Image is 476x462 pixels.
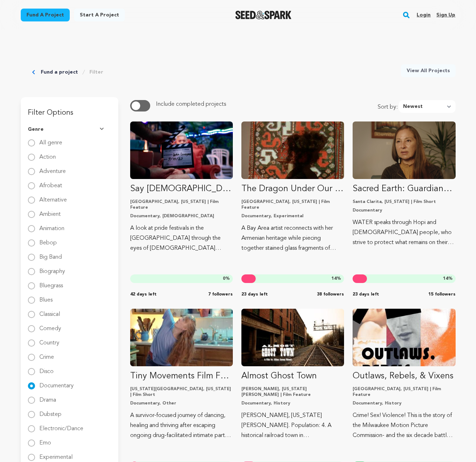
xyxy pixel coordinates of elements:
[39,277,63,289] label: Bluegrass
[417,9,431,21] a: Login
[241,199,344,210] p: [GEOGRAPHIC_DATA], [US_STATE] | Film Feature
[39,234,57,246] label: Bebop
[130,371,233,382] p: Tiny Movements Film Festival Tour
[443,277,448,281] span: 14
[156,101,226,107] span: Include completed projects
[353,309,455,441] a: Fund Outlaws, Rebels, &amp; Vixens
[332,276,341,282] span: %
[241,401,344,406] p: Documentary, History
[28,120,111,139] button: Genre
[241,183,344,195] p: The Dragon Under Our Feet
[130,199,233,210] p: [GEOGRAPHIC_DATA], [US_STATE] | Film Feature
[39,306,60,317] label: Classical
[353,386,455,398] p: [GEOGRAPHIC_DATA], [US_STATE] | Film Feature
[241,292,268,297] span: 23 days left
[241,371,344,382] p: Almost Ghost Town
[436,9,455,21] a: Sign up
[241,309,344,441] a: Fund Almost Ghost Town
[130,401,233,406] p: Documentary, Other
[39,263,65,274] label: Biography
[41,69,78,76] a: Fund a project
[353,183,455,195] p: Sacred Earth: Guardians of Water
[39,149,56,160] label: Action
[241,411,344,441] p: [PERSON_NAME], [US_STATE][PERSON_NAME]. Population: 4. A historical railroad town in [GEOGRAPHIC_...
[130,309,233,441] a: Fund Tiny Movements Film Festival Tour
[130,121,233,253] a: Fund Say Gay: The Faces of Pride
[353,218,455,248] p: WATER speaks through Hopi and [DEMOGRAPHIC_DATA] people, who strive to protect what remains on th...
[89,69,103,76] a: Filter
[39,192,67,203] label: Alternative
[100,128,105,131] img: Seed&Spark Arrow Down Icon
[39,292,53,303] label: Blues
[241,223,344,253] p: A Bay Area artist reconnects with her Armenian heritage while piecing together stained glass frag...
[241,121,344,253] a: Fund The Dragon Under Our Feet
[235,11,291,19] a: Seed&Spark Homepage
[130,411,233,441] p: A survivor-focused journey of dancing, healing and thriving after escaping ongoing drug-facilitat...
[130,213,233,219] p: Documentary, [DEMOGRAPHIC_DATA]
[39,320,61,332] label: Comedy
[332,277,337,281] span: 14
[39,434,51,446] label: Emo
[353,411,455,441] p: Crime! Sex! Violence! This is the story of the Milwaukee Motion Picture Commission- and the six d...
[378,103,399,113] span: Sort by:
[39,449,73,460] label: Experimental
[39,363,54,374] label: Disco
[235,11,291,19] img: Seed&Spark Logo Dark Mode
[39,177,62,189] label: Afrobeat
[39,134,62,146] label: All genre
[353,371,455,382] p: Outlaws, Rebels, & Vixens
[401,64,456,77] a: View All Projects
[223,277,225,281] span: 0
[39,206,61,217] label: Ambient
[32,64,103,80] div: Breadcrumb
[39,392,56,403] label: Drama
[353,292,379,297] span: 23 days left
[74,9,125,21] a: Start a project
[39,249,62,260] label: Big Band
[130,292,157,297] span: 42 days left
[39,420,83,432] label: Electronic/Dance
[39,406,62,417] label: Dubstep
[241,213,344,219] p: Documentary, Experimental
[353,401,455,406] p: Documentary, History
[130,223,233,253] p: A look at pride festivals in the [GEOGRAPHIC_DATA] through the eyes of [DEMOGRAPHIC_DATA] recordi...
[21,97,118,120] h3: Filter Options
[39,220,64,232] label: Animation
[208,292,233,297] span: 7 followers
[353,208,455,213] p: Documentary
[443,276,453,282] span: %
[130,386,233,398] p: [US_STATE][GEOGRAPHIC_DATA], [US_STATE] | Film Short
[39,377,74,389] label: Documentary
[39,334,59,346] label: Country
[39,163,66,174] label: Adventure
[428,292,456,297] span: 15 followers
[130,183,233,195] p: Say [DEMOGRAPHIC_DATA]: The Faces of Pride
[21,9,70,21] a: Fund a project
[317,292,344,297] span: 38 followers
[353,199,455,205] p: Santa Clarita, [US_STATE] | Film Short
[39,349,54,360] label: Crime
[353,121,455,248] a: Fund Sacred Earth: Guardians of Water
[241,386,344,398] p: [PERSON_NAME], [US_STATE][PERSON_NAME] | Film Feature
[28,126,44,133] span: Genre
[223,276,230,282] span: %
